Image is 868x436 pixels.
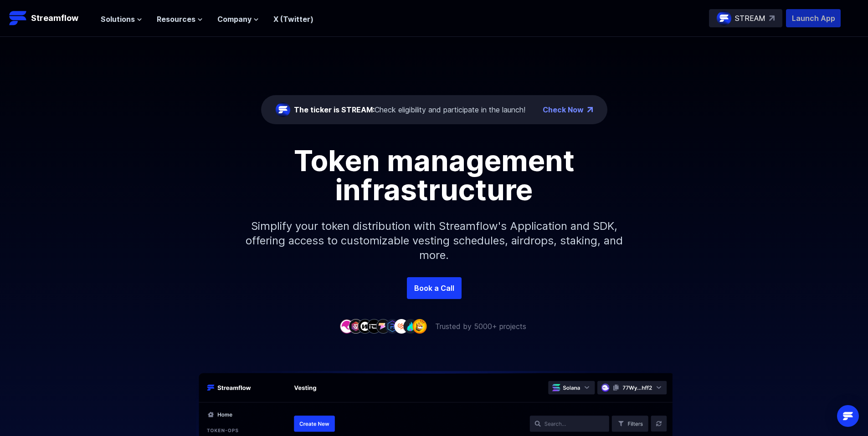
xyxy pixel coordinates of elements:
h1: Token management infrastructure [229,146,639,204]
img: company-4 [367,319,381,333]
p: Trusted by 5000+ projects [435,321,526,332]
img: company-3 [358,319,372,333]
div: Check eligibility and participate in the launch! [294,104,525,115]
a: Streamflow [9,9,92,27]
button: Launch App [786,9,841,27]
button: Solutions [101,14,142,25]
p: Streamflow [31,12,78,25]
p: Simplify your token distribution with Streamflow's Application and SDK, offering access to custom... [238,204,630,277]
img: company-6 [385,319,400,333]
img: company-7 [394,319,409,333]
img: Streamflow Logo [9,9,27,27]
span: Resources [157,14,195,25]
img: streamflow-logo-circle.png [717,11,731,25]
img: company-2 [349,319,363,333]
span: Company [217,14,252,25]
img: top-right-arrow.png [587,107,593,112]
p: STREAM [735,13,765,24]
img: company-8 [403,319,418,333]
button: Company [217,14,259,25]
a: Book a Call [407,277,462,299]
div: Open Intercom Messenger [837,405,859,427]
button: Resources [157,14,203,25]
span: The ticker is STREAM: [294,105,375,114]
a: X (Twitter) [273,15,313,24]
a: STREAM [709,9,782,27]
img: top-right-arrow.svg [769,15,775,21]
img: company-9 [412,319,427,333]
img: company-1 [339,319,354,333]
img: company-5 [376,319,390,333]
span: Solutions [101,14,135,25]
a: Check Now [543,104,584,115]
img: streamflow-logo-circle.png [276,102,290,117]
